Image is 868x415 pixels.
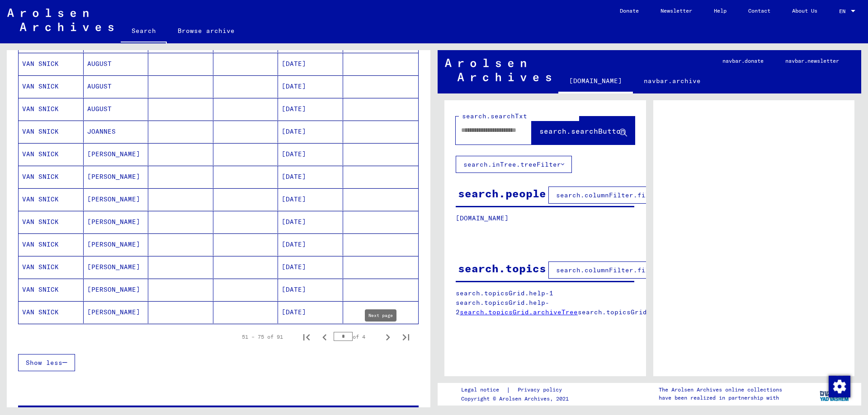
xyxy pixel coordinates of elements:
[278,279,343,301] mat-cell: [DATE]
[167,20,245,42] a: Browse archive
[242,333,283,341] div: 51 – 75 of 91
[19,279,84,301] mat-cell: VAN SNICK
[278,188,343,210] mat-cell: [DATE]
[510,385,573,395] a: Privacy policy
[278,211,343,233] mat-cell: [DATE]
[84,233,149,256] mat-cell: [PERSON_NAME]
[297,328,316,346] button: First page
[278,233,343,256] mat-cell: [DATE]
[456,214,634,223] p: [DOMAIN_NAME]
[556,191,661,199] span: search.columnFilter.filter
[456,289,635,317] p: search.topicsGrid.help-1 search.topicsGrid.help-2 search.topicsGrid.manually.
[818,382,852,405] img: yv_logo.png
[659,386,782,394] p: The Arolsen Archives online collections
[84,279,149,301] mat-cell: [PERSON_NAME]
[461,385,506,395] a: Legal notice
[839,8,849,14] span: EN
[19,211,84,233] mat-cell: VAN SNICK
[84,121,149,143] mat-cell: JOANNES
[19,75,84,98] mat-cell: VAN SNICK
[19,98,84,120] mat-cell: VAN SNICK
[462,112,527,120] mat-label: search.searchTxt
[278,301,343,323] mat-cell: [DATE]
[278,75,343,98] mat-cell: [DATE]
[84,166,149,188] mat-cell: [PERSON_NAME]
[19,301,84,323] mat-cell: VAN SNICK
[278,143,343,165] mat-cell: [DATE]
[278,53,343,75] mat-cell: [DATE]
[278,166,343,188] mat-cell: [DATE]
[84,143,149,165] mat-cell: [PERSON_NAME]
[461,385,573,395] div: |
[829,376,850,397] img: Change consent
[18,354,75,371] button: Show less
[19,143,84,165] mat-cell: VAN SNICK
[84,75,149,98] mat-cell: AUGUST
[548,187,669,204] button: search.columnFilter.filter
[532,117,635,145] button: search.searchButton
[458,185,546,201] div: search.people
[19,121,84,143] mat-cell: VAN SNICK
[121,20,167,43] a: Search
[458,260,546,276] div: search.topics
[84,188,149,210] mat-cell: [PERSON_NAME]
[456,156,572,173] button: search.inTree.treeFilter
[278,98,343,120] mat-cell: [DATE]
[379,328,397,346] button: Next page
[445,59,551,81] img: Arolsen_neg.svg
[7,9,113,31] img: Arolsen_neg.svg
[84,98,149,120] mat-cell: AUGUST
[659,394,782,402] p: have been realized in partnership with
[460,308,578,316] a: search.topicsGrid.archiveTree
[633,70,712,92] a: navbar.archive
[19,53,84,75] mat-cell: VAN SNICK
[19,166,84,188] mat-cell: VAN SNICK
[712,50,774,72] a: navbar.donate
[26,359,62,367] span: Show less
[548,261,669,279] button: search.columnFilter.filter
[84,256,149,278] mat-cell: [PERSON_NAME]
[461,395,573,403] p: Copyright © Arolsen Archives, 2021
[84,301,149,323] mat-cell: [PERSON_NAME]
[774,50,850,72] a: navbar.newsletter
[397,328,415,346] button: Last page
[19,256,84,278] mat-cell: VAN SNICK
[539,126,625,135] span: search.searchButton
[558,70,633,93] a: [DOMAIN_NAME]
[278,121,343,143] mat-cell: [DATE]
[316,328,334,346] button: Previous page
[84,53,149,75] mat-cell: AUGUST
[556,266,661,274] span: search.columnFilter.filter
[84,211,149,233] mat-cell: [PERSON_NAME]
[19,233,84,256] mat-cell: VAN SNICK
[334,332,379,341] div: of 4
[19,188,84,210] mat-cell: VAN SNICK
[278,256,343,278] mat-cell: [DATE]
